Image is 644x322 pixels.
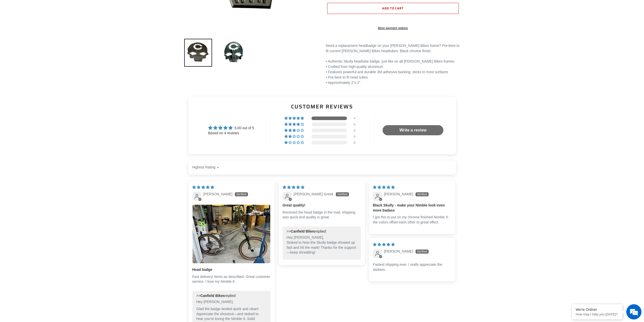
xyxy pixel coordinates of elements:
span: We're online! [29,64,70,115]
span: [PERSON_NAME] Greek [294,192,334,196]
img: d_696896380_company_1647369064580_696896380 [16,25,29,38]
div: Chat with us now [34,28,93,35]
span: 5 star review [373,185,395,189]
a: Link to user picture 1 [192,204,271,263]
span: [PERSON_NAME] [384,192,413,196]
div: Average rating is 5.00 stars [208,125,254,131]
div: We're Online! [576,308,619,312]
p: Hey [PERSON_NAME], [196,299,266,305]
img: Load image into Gallery viewer, Canfield Bikes Authentic Skully Head Tube Badge - Black Chrome [220,39,247,67]
div: >> replied: [287,229,357,234]
button: Add to cart [327,3,459,14]
span: 5.00 out of 5 [234,126,254,130]
p: Hey [PERSON_NAME], Stoked to hear the Skully badge showed up fast and hit the mark! Thanks for th... [287,235,357,255]
a: More payment options [327,26,459,30]
img: Load image into Gallery viewer, Black Chrome Canfield Skully Head Tube Badge [184,39,212,67]
b: Great quality! [283,203,361,208]
img: User picture [193,205,270,263]
div: Based on 4 reviews [208,131,254,136]
div: 4 [354,117,360,120]
div: 100% (4) reviews with 5 star rating [284,117,305,120]
p: • Authentic Skully headtube badge, just like on all [PERSON_NAME] Bikes frames • Crafted from hig... [326,59,460,91]
select: Sort dropdown [192,162,221,173]
span: Add to cart [382,6,404,11]
span: 5 star review [373,242,395,247]
b: Canfield Bikes [291,229,315,233]
p: I got this to put on my chrome finished Nimble 9 - the colors offset each other to great effect. [373,215,451,225]
a: Write a review [383,125,443,135]
div: Navigation go back [6,28,13,35]
textarea: Type your message and hit 'Enter' [3,138,96,156]
span: 5 star review [283,185,304,189]
b: Canfield Bikes [200,294,225,298]
b: Head badge [192,267,271,272]
p: Fastest shipping ever. I really appreciate the stickers. [373,262,451,272]
span: [PERSON_NAME] [384,249,413,253]
p: Fast delivery! items as described. Great customer service. I love my Nimble 9 [192,274,271,284]
span: [PERSON_NAME] [203,192,233,196]
p: Need a replacement headbadge on your [PERSON_NAME] Bikes frame? Pre-bent to fit current [PERSON_N... [326,43,460,54]
b: Black Skully - make your Nimble look even more badass [373,203,451,213]
span: 5 star review [192,185,214,189]
p: How may I help you today? [576,312,619,316]
div: >> replied: [196,293,266,298]
h2: Customer Reviews [192,103,452,110]
p: Received the head badge in the mail, shipping was quick and quality is great. [283,210,361,220]
div: Minimize live chat window [83,3,95,15]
